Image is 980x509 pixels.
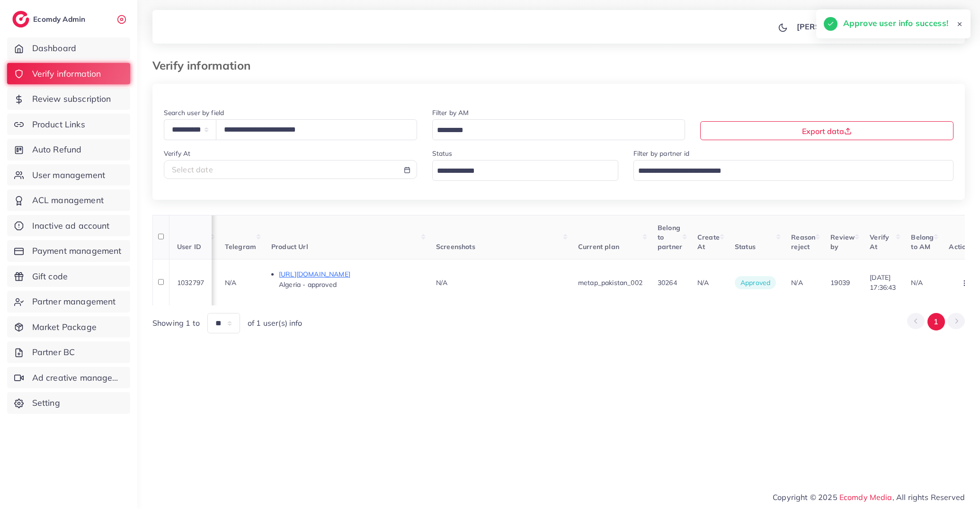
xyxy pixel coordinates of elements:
[32,245,122,257] span: Payment management
[791,278,802,287] span: N/A
[697,233,720,251] span: Create At
[32,68,101,80] span: Verify information
[177,278,204,287] span: 1032797
[32,295,116,308] span: Partner management
[12,11,29,27] img: logo
[949,242,973,251] span: Actions
[432,119,686,140] div: Search for option
[152,59,258,72] h3: Verify information
[830,278,850,287] span: 19039
[870,233,889,251] span: Verify At
[271,242,308,251] span: Product Url
[839,492,892,502] a: Ecomdy Media
[279,280,337,289] span: Algeria - approved
[177,242,201,251] span: User ID
[7,164,130,186] a: User management
[870,273,896,291] span: [DATE] 17:36:43
[7,266,130,287] a: Gift code
[7,316,130,338] a: Market Package
[658,223,682,251] span: Belong to partner
[12,11,88,27] a: logoEcomdy Admin
[773,491,965,503] span: Copyright © 2025
[578,278,642,287] span: metap_pakistan_002
[432,160,618,180] div: Search for option
[697,278,709,287] span: N/A
[907,313,965,330] ul: Pagination
[32,42,76,54] span: Dashboard
[735,276,776,289] span: approved
[225,242,256,251] span: Telegram
[32,118,85,131] span: Product Links
[436,278,447,287] span: N/A
[830,233,855,251] span: Review by
[911,278,922,287] span: N/A
[892,491,965,503] span: , All rights Reserved
[432,108,469,117] label: Filter by AM
[7,88,130,110] a: Review subscription
[797,21,928,32] p: [PERSON_NAME] [PERSON_NAME]
[32,270,68,283] span: Gift code
[7,139,130,161] a: Auto Refund
[225,278,236,287] span: N/A
[32,169,105,181] span: User management
[32,143,82,156] span: Auto Refund
[578,242,619,251] span: Current plan
[164,108,224,117] label: Search user by field
[152,318,200,329] span: Showing 1 to
[248,318,303,329] span: of 1 user(s) info
[7,291,130,313] a: Partner management
[735,242,756,251] span: Status
[7,63,130,85] a: Verify information
[7,240,130,262] a: Payment management
[7,37,130,59] a: Dashboard
[434,123,673,138] input: Search for option
[32,220,110,232] span: Inactive ad account
[436,242,475,251] span: Screenshots
[32,397,60,409] span: Setting
[927,313,945,330] button: Go to page 1
[32,346,75,358] span: Partner BC
[32,372,123,384] span: Ad creative management
[911,233,934,251] span: Belong to AM
[33,15,88,24] h2: Ecomdy Admin
[633,160,953,180] div: Search for option
[792,17,957,36] a: [PERSON_NAME] [PERSON_NAME]avatar
[658,278,677,287] span: 30264
[172,165,213,174] span: Select date
[7,215,130,237] a: Inactive ad account
[32,321,97,333] span: Market Package
[791,233,815,251] span: Reason reject
[432,149,453,158] label: Status
[164,149,190,158] label: Verify At
[32,93,111,105] span: Review subscription
[32,194,104,206] span: ACL management
[434,164,606,179] input: Search for option
[7,114,130,135] a: Product Links
[7,189,130,211] a: ACL management
[7,392,130,414] a: Setting
[700,121,953,140] button: Export data
[7,341,130,363] a: Partner BC
[633,149,689,158] label: Filter by partner id
[843,17,948,29] h5: Approve user info success!
[7,367,130,389] a: Ad creative management
[279,268,421,280] p: [URL][DOMAIN_NAME]
[635,164,941,179] input: Search for option
[802,126,852,136] span: Export data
